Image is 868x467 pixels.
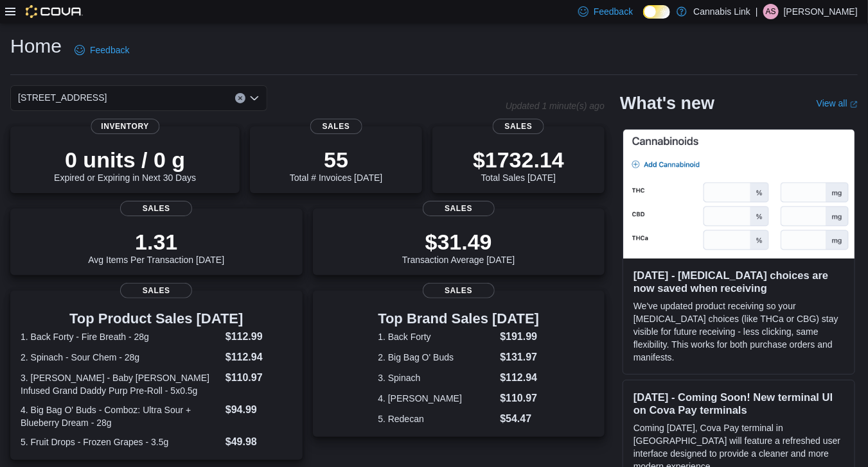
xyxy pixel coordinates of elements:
span: [STREET_ADDRESS] [18,90,107,105]
div: Total Sales [DATE] [473,147,564,183]
div: Total # Invoices [DATE] [290,147,382,183]
p: $1732.14 [473,147,564,173]
p: [PERSON_NAME] [784,4,858,19]
span: Sales [493,119,544,134]
dt: 4. Big Bag O' Buds - Comboz: Ultra Sour + Blueberry Dream - 28g [21,403,220,429]
p: 55 [290,147,382,173]
dt: 1. Back Forty [378,330,495,343]
p: Cannabis Link [693,4,750,19]
span: Feedback [90,44,129,56]
div: Transaction Average [DATE] [402,229,515,265]
div: Avg Items Per Transaction [DATE] [88,229,224,265]
span: Dark Mode [643,19,644,19]
div: Andrew Stewart [763,4,779,19]
dd: $112.99 [226,329,292,344]
a: Feedback [69,37,134,63]
dd: $112.94 [226,350,292,365]
dd: $191.99 [500,329,539,344]
p: Updated 1 minute(s) ago [506,101,605,111]
h1: Home [10,33,62,59]
h2: What's new [620,93,714,114]
dd: $49.98 [226,434,292,450]
button: Open list of options [249,93,260,103]
dd: $112.94 [500,370,539,386]
span: Inventory [91,119,159,134]
p: 1.31 [88,229,224,255]
a: View allExternal link [817,98,858,108]
p: | [756,4,758,19]
dd: $94.99 [226,402,292,418]
svg: External link [850,101,858,108]
dt: 5. Redecan [378,412,495,425]
dt: 3. [PERSON_NAME] - Baby [PERSON_NAME] Infused Grand Daddy Purp Pre-Roll - 5x0.5g [21,371,220,397]
span: Sales [423,201,495,216]
h3: [DATE] - Coming Soon! New terminal UI on Cova Pay terminals [633,391,844,416]
span: Sales [120,201,192,216]
span: Sales [310,119,362,134]
h3: [DATE] - [MEDICAL_DATA] choices are now saved when receiving [633,269,844,294]
h3: Top Brand Sales [DATE] [378,311,539,327]
dd: $110.97 [500,391,539,406]
dt: 2. Big Bag O' Buds [378,351,495,364]
dt: 2. Spinach - Sour Chem - 28g [21,351,220,364]
p: $31.49 [402,229,515,255]
img: Cova [26,5,83,18]
button: Clear input [235,93,245,103]
input: Dark Mode [643,5,670,19]
dd: $131.97 [500,350,539,365]
dd: $110.97 [226,370,292,386]
dd: $54.47 [500,411,539,427]
dt: 4. [PERSON_NAME] [378,392,495,405]
dt: 1. Back Forty - Fire Breath - 28g [21,330,220,343]
p: 0 units / 0 g [54,147,196,173]
span: Sales [120,283,192,298]
span: AS [766,4,776,19]
dt: 5. Fruit Drops - Frozen Grapes - 3.5g [21,436,220,448]
p: We've updated product receiving so your [MEDICAL_DATA] choices (like THCa or CBG) stay visible fo... [633,300,844,364]
span: Feedback [594,5,633,18]
div: Expired or Expiring in Next 30 Days [54,147,196,183]
h3: Top Product Sales [DATE] [21,311,292,327]
dt: 3. Spinach [378,371,495,384]
span: Sales [423,283,495,298]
